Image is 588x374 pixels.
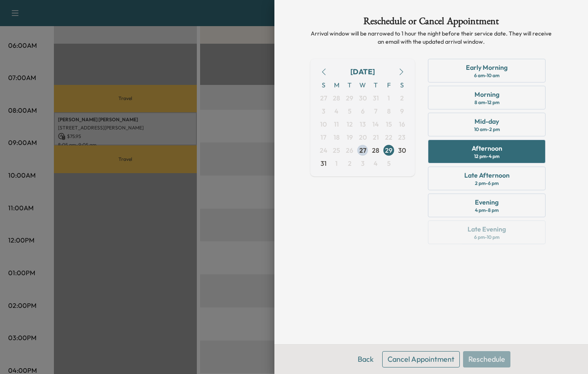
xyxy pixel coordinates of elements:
[352,351,379,367] button: Back
[388,93,390,103] span: 1
[322,106,325,116] span: 3
[310,16,552,29] h1: Reschedule or Cancel Appointment
[346,145,353,155] span: 26
[320,145,327,155] span: 24
[474,126,500,133] div: 10 am - 2 pm
[395,78,408,91] span: S
[474,72,499,79] div: 6 am - 10 am
[386,119,392,129] span: 15
[385,132,392,142] span: 22
[400,106,404,116] span: 9
[399,119,405,129] span: 16
[474,116,499,126] div: Mid-day
[474,99,499,106] div: 8 am - 12 pm
[321,132,326,142] span: 17
[359,145,366,155] span: 27
[385,145,392,155] span: 29
[466,62,508,72] div: Early Morning
[369,78,382,91] span: T
[464,170,510,180] div: Late Afternoon
[356,78,369,91] span: W
[330,78,343,91] span: M
[472,143,502,153] div: Afternoon
[475,197,499,207] div: Evening
[475,207,499,214] div: 4 pm - 8 pm
[320,93,327,103] span: 27
[333,93,340,103] span: 28
[382,351,460,367] button: Cancel Appointment
[374,106,377,116] span: 7
[398,145,406,155] span: 30
[361,106,365,116] span: 6
[334,106,339,116] span: 4
[347,132,353,142] span: 19
[373,93,379,103] span: 31
[334,119,339,129] span: 11
[348,158,352,168] span: 2
[335,158,338,168] span: 1
[372,119,379,129] span: 14
[382,78,395,91] span: F
[387,106,391,116] span: 8
[359,93,367,103] span: 30
[374,158,378,168] span: 4
[400,93,404,103] span: 2
[350,66,375,78] div: [DATE]
[310,29,552,46] p: Arrival window will be narrowed to 1 hour the night before their service date. They will receive ...
[474,89,499,99] div: Morning
[321,158,327,168] span: 31
[372,145,379,155] span: 28
[347,119,353,129] span: 12
[346,93,353,103] span: 29
[387,158,391,168] span: 5
[398,132,405,142] span: 23
[474,153,499,160] div: 12 pm - 4 pm
[475,180,499,187] div: 2 pm - 6 pm
[333,145,340,155] span: 25
[348,106,352,116] span: 5
[317,78,330,91] span: S
[361,158,365,168] span: 3
[334,132,340,142] span: 18
[359,132,367,142] span: 20
[343,78,356,91] span: T
[320,119,327,129] span: 10
[373,132,379,142] span: 21
[360,119,366,129] span: 13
